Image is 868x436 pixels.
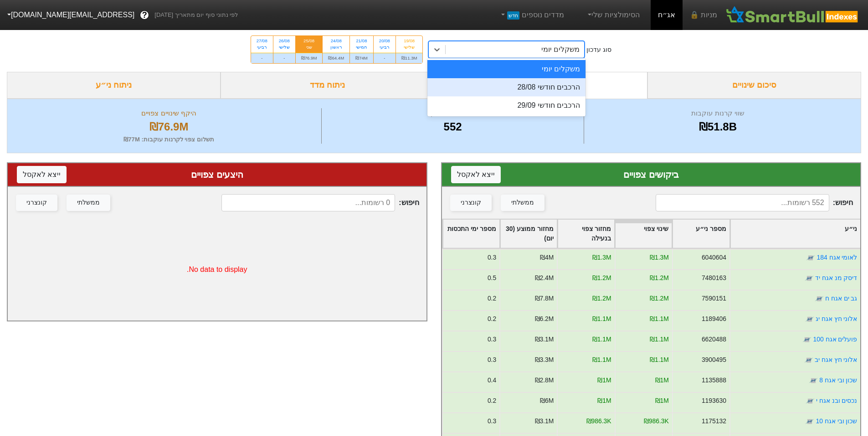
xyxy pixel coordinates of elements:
[724,6,861,24] img: SmartBull
[487,273,496,283] div: 0.5
[379,38,390,44] div: 20/08
[443,220,499,248] div: Toggle SortBy
[649,335,668,344] div: ₪1.1M
[257,38,267,44] div: 27/08
[451,168,852,181] div: ביקושים צפויים
[534,273,554,283] div: ₪2.4M
[592,253,611,262] div: ₪1.3M
[730,220,860,248] div: Toggle SortBy
[814,356,857,363] a: אלוני חץ אגח יב
[655,396,668,406] div: ₪1M
[815,274,857,281] a: דיסק מנ אגח יד
[273,53,295,63] div: -
[534,376,554,385] div: ₪2.8M
[586,45,611,55] div: סוג עדכון
[16,195,57,211] button: קונצרני
[8,219,426,321] div: No data to display.
[802,335,812,344] img: tase link
[324,119,581,135] div: 552
[17,168,417,181] div: היצעים צפויים
[401,38,417,44] div: 19/08
[586,416,611,426] div: ₪986.3K
[825,295,857,302] a: גב ים אגח ח
[701,376,726,385] div: 1135888
[511,198,534,208] div: ממשלתי
[323,53,349,63] div: ₪64.4M
[487,314,496,324] div: 0.2
[649,355,668,365] div: ₪1.1M
[597,396,611,406] div: ₪1M
[154,10,238,20] span: לפי נתוני סוף יום מתאריך [DATE]
[142,9,147,21] span: ?
[487,376,496,385] div: 0.4
[808,376,817,385] img: tase link
[427,96,586,115] div: הרכבים חודשי 29/09
[582,6,643,24] a: הסימולציות שלי
[26,198,47,208] div: קונצרני
[701,335,726,344] div: 6620488
[501,195,544,211] button: ממשלתי
[251,53,273,63] div: -
[328,38,344,44] div: 24/08
[221,194,419,211] span: חיפוש :
[816,417,857,425] a: שכון ובי אגח 10
[586,119,849,135] div: ₪51.8B
[615,220,672,248] div: Toggle SortBy
[592,273,611,283] div: ₪1.2M
[647,72,861,99] div: סיכום שינויים
[643,416,668,426] div: ₪986.3K
[461,198,481,208] div: קונצרני
[701,294,726,303] div: 7590151
[817,254,857,261] a: לאומי אגח 184
[534,294,554,303] div: ₪7.8M
[534,355,554,365] div: ₪3.3M
[816,397,857,404] a: נכסים ובנ אגח י
[355,38,368,44] div: 21/08
[597,376,611,385] div: ₪1M
[279,38,290,44] div: 26/08
[540,253,554,262] div: ₪4M
[586,108,849,119] div: שווי קרנות עוקבות
[374,53,395,63] div: -
[257,44,267,50] div: רביעי
[701,253,726,262] div: 6040604
[592,355,611,365] div: ₪1.1M
[534,416,554,426] div: ₪3.1M
[558,220,614,248] div: Toggle SortBy
[7,72,221,99] div: ניתוח ני״ע
[814,294,823,303] img: tase link
[701,273,726,283] div: 7480163
[815,315,857,322] a: אלוני חץ אגח יג
[487,416,496,426] div: 0.3
[656,194,853,211] span: חיפוש :
[17,166,67,183] button: ייצא לאקסל
[805,417,814,426] img: tase link
[396,53,423,63] div: ₪11.3M
[19,119,319,135] div: ₪76.9M
[804,274,813,283] img: tase link
[19,108,319,119] div: היקף שינויים צפויים
[324,108,581,119] div: מספר ניירות ערך
[673,220,729,248] div: Toggle SortBy
[67,195,110,211] button: ממשלתי
[221,72,434,99] div: ניתוח מדד
[221,194,395,211] input: 0 רשומות...
[656,194,829,211] input: 552 רשומות...
[805,396,814,406] img: tase link
[592,294,611,303] div: ₪1.2M
[804,356,813,365] img: tase link
[655,376,668,385] div: ₪1M
[427,78,586,96] div: הרכבים חודשי 28/08
[592,314,611,324] div: ₪1.1M
[450,195,492,211] button: קונצרני
[701,355,726,365] div: 3900495
[19,135,319,144] div: תשלום צפוי לקרנות עוקבות : ₪77M
[649,294,668,303] div: ₪1.2M
[813,336,857,343] a: פועלים אגח 100
[487,253,496,262] div: 0.3
[495,6,568,24] a: מדדים נוספיםחדש
[541,44,580,55] div: משקלים יומי
[534,335,554,344] div: ₪3.1M
[350,53,373,63] div: ₪74M
[379,44,390,50] div: רביעי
